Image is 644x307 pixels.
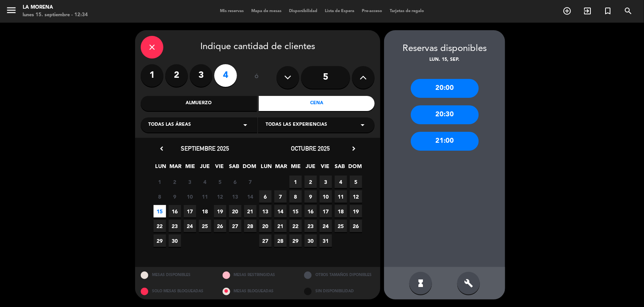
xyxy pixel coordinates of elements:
[135,267,217,283] div: MESAS DISPONIBLES
[244,64,269,91] div: ó
[298,283,380,299] div: SIN DISPONIBILIDAD
[154,190,166,203] span: 8
[148,121,191,129] span: Todas las áreas
[228,162,241,174] span: SAB
[216,9,247,13] span: Mis reservas
[199,176,211,188] span: 4
[350,145,358,153] i: chevron_right
[184,162,197,174] span: MIE
[260,162,273,174] span: LUN
[184,220,196,232] span: 24
[148,43,157,52] i: close
[244,205,257,218] span: 21
[321,9,358,13] span: Lista de Espera
[335,220,347,232] span: 25
[320,176,332,188] span: 3
[320,234,332,247] span: 31
[289,220,302,232] span: 22
[464,279,473,288] i: build
[289,176,302,188] span: 1
[169,162,182,174] span: MAR
[169,190,181,203] span: 9
[291,145,330,152] span: octubre 2025
[169,176,181,188] span: 2
[274,190,287,203] span: 7
[199,220,211,232] span: 25
[217,267,299,283] div: MESAS RESTRINGIDAS
[335,205,347,218] span: 18
[411,132,479,151] div: 21:00
[141,36,375,59] div: Indique cantidad de clientes
[141,64,163,87] label: 1
[335,190,347,203] span: 11
[384,42,505,56] div: Reservas disponibles
[304,205,317,218] span: 16
[217,283,299,299] div: MESAS BLOQUEADAS
[319,162,332,174] span: VIE
[274,205,287,218] span: 14
[155,162,167,174] span: LUN
[603,6,612,15] i: turned_in_not
[290,162,302,174] span: MIE
[214,162,226,174] span: VIE
[411,79,479,98] div: 20:00
[154,176,166,188] span: 1
[135,283,217,299] div: SOLO MESAS BLOQUEADAS
[289,205,302,218] span: 15
[229,176,241,188] span: 6
[386,9,428,13] span: Tarjetas de regalo
[23,4,88,11] div: La Morena
[274,220,287,232] span: 21
[141,96,257,111] div: Almuerzo
[214,190,226,203] span: 12
[184,176,196,188] span: 3
[334,162,346,174] span: SAB
[229,190,241,203] span: 13
[214,205,226,218] span: 19
[199,205,211,218] span: 18
[335,176,347,188] span: 4
[169,234,181,247] span: 30
[259,234,272,247] span: 27
[214,64,237,87] label: 4
[169,205,181,218] span: 16
[158,145,166,153] i: chevron_left
[199,162,211,174] span: JUE
[624,6,633,15] i: search
[350,205,362,218] span: 19
[165,64,188,87] label: 2
[289,190,302,203] span: 8
[214,220,226,232] span: 26
[563,6,572,15] i: add_circle_outline
[274,234,287,247] span: 28
[244,190,257,203] span: 14
[285,9,321,13] span: Disponibilidad
[350,190,362,203] span: 12
[266,121,327,129] span: Todas las experiencias
[416,279,425,288] i: hourglass_full
[154,205,166,218] span: 15
[23,11,88,19] div: lunes 15. septiembre - 12:34
[349,162,361,174] span: DOM
[350,176,362,188] span: 5
[320,205,332,218] span: 17
[384,56,505,64] div: lun. 15, sep.
[320,190,332,203] span: 10
[304,176,317,188] span: 2
[304,220,317,232] span: 23
[289,234,302,247] span: 29
[304,234,317,247] span: 30
[241,120,250,130] i: arrow_drop_down
[259,220,272,232] span: 20
[243,162,255,174] span: DOM
[247,9,285,13] span: Mapa de mesas
[298,267,380,283] div: OTROS TAMAÑOS DIPONIBLES
[304,190,317,203] span: 9
[229,220,241,232] span: 27
[350,220,362,232] span: 26
[411,105,479,124] div: 20:30
[6,5,17,19] button: menu
[244,220,257,232] span: 28
[6,5,17,16] i: menu
[259,190,272,203] span: 6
